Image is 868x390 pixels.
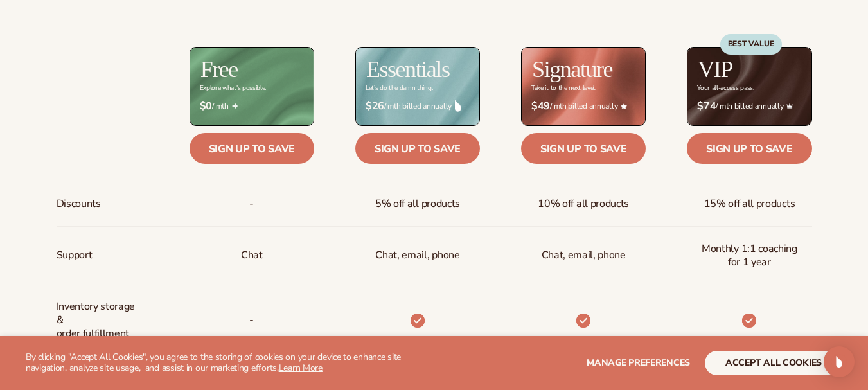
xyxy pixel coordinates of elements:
[704,192,795,216] span: 15% off all products
[26,352,429,374] p: By clicking "Accept All Cookies", you agree to the storing of cookies on your device to enhance s...
[356,48,479,125] img: Essentials_BG_9050f826-5aa9-47d9-a362-757b82c62641.jpg
[697,100,716,112] strong: $74
[687,48,811,125] img: VIP_BG_199964bd-3653-43bc-8a67-789d2d7717b9.jpg
[720,34,782,55] div: BEST VALUE
[786,103,793,109] img: Crown_2d87c031-1b5a-4345-8312-a4356ddcde98.png
[249,308,254,332] p: -
[190,133,314,164] a: Sign up to save
[532,58,612,81] h2: Signature
[587,357,690,369] span: Manage preferences
[57,244,93,267] span: Support
[538,192,629,216] span: 10% off all products
[232,103,238,109] img: Free_Icon_bb6e7c7e-73f8-44bd-8ed0-223ea0fc522e.png
[697,237,801,274] span: Monthly 1:1 coaching for 1 year
[521,133,646,164] a: Sign up to save
[587,351,690,375] button: Manage preferences
[621,103,627,109] img: Star_6.png
[375,244,459,267] p: Chat, email, phone
[366,100,470,112] span: / mth billed annually
[366,58,450,81] h2: Essentials
[522,48,645,125] img: Signature_BG_eeb718c8-65ac-49e3-a4e5-327c6aa73146.jpg
[531,100,550,112] strong: $49
[455,100,461,112] img: drop.png
[366,100,384,112] strong: $26
[697,85,754,92] div: Your all-access pass.
[375,192,460,216] span: 5% off all products
[366,85,432,92] div: Let’s do the damn thing.
[697,100,801,112] span: / mth billed annually
[542,244,626,267] span: Chat, email, phone
[200,100,212,112] strong: $0
[200,100,304,112] span: / mth
[279,362,323,374] a: Learn More
[705,351,842,375] button: accept all cookies
[531,85,596,92] div: Take it to the next level.
[57,192,101,216] span: Discounts
[531,100,635,112] span: / mth billed annually
[698,58,732,81] h2: VIP
[200,85,266,92] div: Explore what's possible.
[57,295,142,345] span: Inventory storage & order fulfillment
[355,133,480,164] a: Sign up to save
[249,192,254,216] span: -
[190,48,314,125] img: free_bg.png
[200,58,238,81] h2: Free
[241,244,263,267] p: Chat
[687,133,811,164] a: Sign up to save
[824,346,855,377] div: Open Intercom Messenger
